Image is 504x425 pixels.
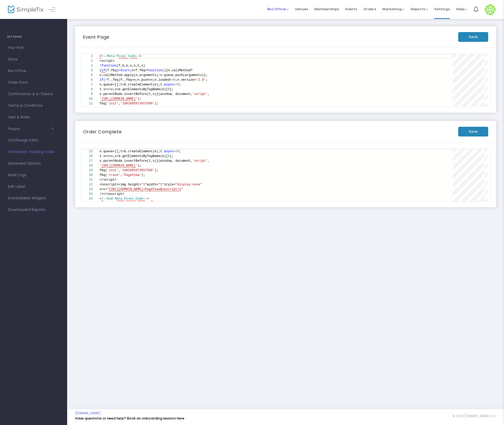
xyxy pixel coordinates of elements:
span: , [118,102,120,105]
div: 5 [83,73,93,78]
div: 21 [83,178,93,182]
span: --> [136,54,141,58]
span: ;n.version= [175,78,196,82]
span: s.parentNode.insertBefore(t,s)}(window, document, [100,159,192,163]
span: Events [345,2,357,16]
span: Advanced Options [8,160,59,167]
span: , [207,92,209,96]
span: if [100,78,103,82]
span: src= [100,188,107,191]
div: 11 [83,101,93,106]
span: <script> [100,59,115,63]
span: <!-- [100,54,107,58]
span: , [120,173,122,177]
div: 19 [83,168,93,173]
span: fbq( [100,102,107,105]
span: [URL][DOMAIN_NAME] [101,164,136,168]
div: 16 [83,154,93,159]
span: </script> [100,178,117,182]
span: Confirmation & e-Tickets [8,91,59,98]
span: Box Office [267,7,289,12]
span: function [147,69,162,72]
span: © 2025 [DOMAIN_NAME] Inc. [452,414,496,418]
span: 'track' [107,173,120,177]
span: Your Plan [8,44,59,51]
span: CSS/Design Edits [8,137,59,144]
span: (f,b,e,v,n,t,s) [117,64,145,68]
span: " [107,188,109,191]
span: ); [137,97,141,101]
span: ' [136,164,137,168]
div: 25 [83,196,93,201]
span: ! [100,64,101,68]
span: <!-- [100,197,107,201]
span: Edit Label [8,183,59,190]
span: '1002895973657500' [120,102,155,105]
span: async [164,83,174,87]
span: Code [128,54,136,58]
span: Terms & Conditions [8,102,59,109]
span: "display:none" [175,183,202,186]
span: "1" [141,183,147,186]
span: (){n.callMethod? [162,69,192,72]
span: [URL][DOMAIN_NAME] [101,97,136,101]
span: ents)}; [194,73,207,77]
span: Code [136,197,143,201]
span: Pixel [117,54,126,58]
span: Memberships [314,2,339,16]
span: { [100,69,101,72]
div: 23 [83,187,93,192]
div: 20 [83,173,93,178]
span: 'PageView' [122,173,141,177]
span: style= [164,183,175,186]
div: 7 [83,82,93,87]
span: Downloaded Reports [8,206,59,213]
span: async [164,150,174,153]
span: 0 [177,150,179,153]
span: Orders [363,2,376,16]
span: if [101,69,105,72]
div: 18 [83,163,93,168]
span: n.queue=[];t=b.createElement(e);t. [100,83,164,87]
span: Help [456,7,467,12]
span: 0 [168,88,170,91]
span: " [181,188,183,191]
span: function [101,64,117,68]
span: [URL][DOMAIN_NAME] [109,188,143,191]
span: ); [155,169,158,172]
span: =! [174,83,177,87]
span: return [118,69,130,72]
span: fbq( [100,173,107,177]
span: ]; [170,154,173,158]
div: 8 [83,87,93,92]
span: Conversion Tracking Code [8,149,59,155]
span: n.queue=[];t=b.createElement(e);t. [100,150,164,153]
span: '2.0' [196,78,206,82]
div: 10 [83,97,93,101]
span: =! [174,150,177,153]
h4: SETTINGS [7,32,60,42]
div: 1 [83,54,93,59]
span: ; [206,78,207,82]
span: End [107,197,113,201]
span: ;n=f.fbq= [130,69,147,72]
textarea: Editor content;Press Alt+F1 for Accessibility Options. [100,54,100,59]
div: 22 [83,182,93,187]
span: 'init' [107,102,118,105]
span: fbq( [100,169,107,172]
div: 15 [83,149,93,154]
span: n.callMethod.apply(n,arguments):n.queue.push(argum [100,73,194,77]
span: 0 [168,154,170,158]
span: width= [147,183,158,186]
span: "1" [158,183,164,186]
span: <noscript><img height= [100,183,141,186]
span: 0 [174,78,175,82]
span: '1002895973657500' [120,169,155,172]
span: Meta [115,197,122,201]
span: --> [143,197,149,201]
span: /></noscript> [100,192,124,196]
span: 'script' [192,92,208,96]
span: ); [137,164,141,168]
div: 2 [83,59,93,63]
div: 24 [83,192,93,196]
